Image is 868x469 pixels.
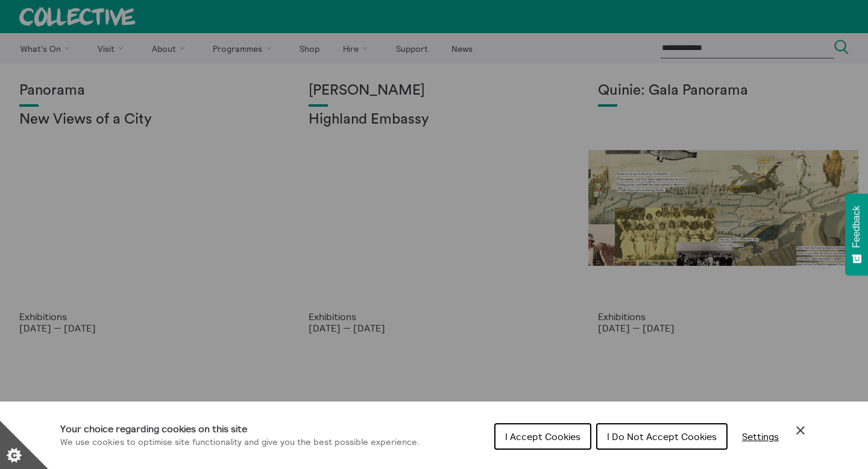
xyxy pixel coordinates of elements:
[742,430,779,442] span: Settings
[845,194,868,275] button: Feedback - Show survey
[596,423,728,450] button: I Do Not Accept Cookies
[60,436,420,449] p: We use cookies to optimise site functionality and give you the best possible experience.
[607,430,717,442] span: I Do Not Accept Cookies
[851,206,862,248] span: Feedback
[732,424,788,449] button: Settings
[60,421,420,436] h1: Your choice regarding cookies on this site
[793,423,808,438] button: Close Cookie Control
[494,423,591,450] button: I Accept Cookies
[505,430,580,442] span: I Accept Cookies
